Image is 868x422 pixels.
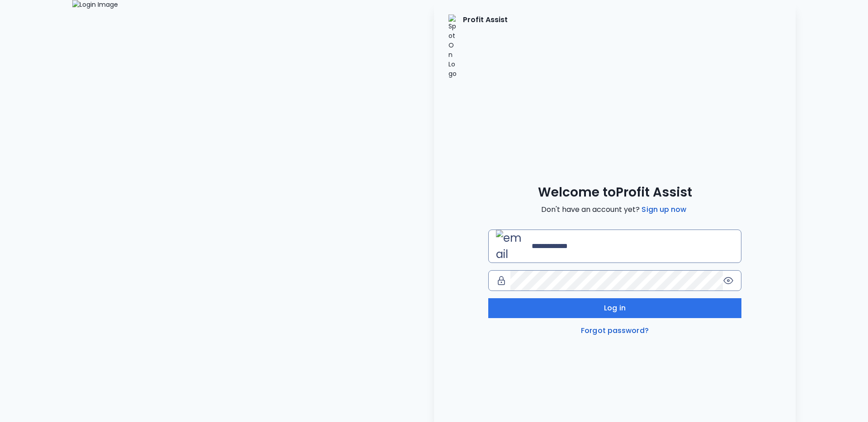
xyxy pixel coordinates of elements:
a: Sign up now [640,204,688,215]
span: Log in [604,303,626,314]
img: email [496,230,528,263]
a: Forgot password? [579,325,651,336]
span: Welcome to Profit Assist [538,184,692,201]
span: Don't have an account yet? [541,204,688,215]
p: Profit Assist [463,14,508,79]
button: Log in [488,298,741,318]
img: SpotOn Logo [448,14,458,79]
